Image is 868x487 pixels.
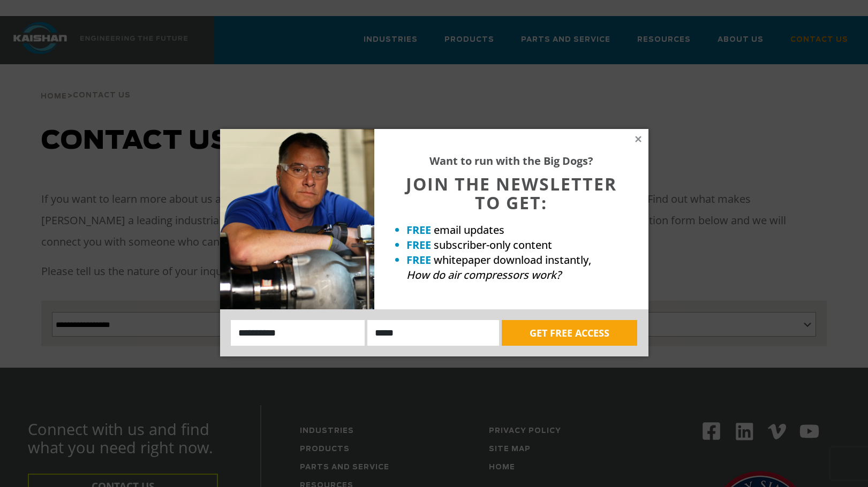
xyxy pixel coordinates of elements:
span: email updates [434,223,504,237]
button: GET FREE ACCESS [502,320,637,346]
strong: FREE [406,238,431,252]
span: JOIN THE NEWSLETTER TO GET: [406,172,617,214]
input: Email [367,320,499,346]
strong: FREE [406,253,431,267]
em: How do air compressors work? [406,268,561,282]
strong: FREE [406,223,431,237]
input: Name: [231,320,365,346]
strong: Want to run with the Big Dogs? [429,154,593,168]
span: whitepaper download instantly, [434,253,591,267]
button: Close [633,134,643,144]
span: subscriber-only content [434,238,552,252]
